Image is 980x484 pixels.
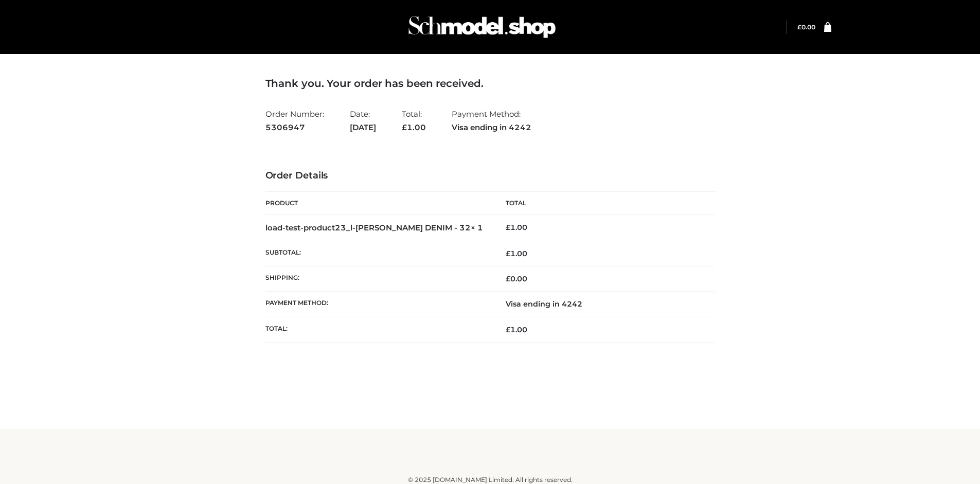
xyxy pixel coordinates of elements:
[265,105,324,136] li: Order Number:
[506,274,527,283] bdi: 0.00
[506,249,527,258] span: 1.00
[265,241,490,266] th: Subtotal:
[506,274,510,283] span: £
[265,266,490,292] th: Shipping:
[471,223,483,232] strong: × 1
[265,192,490,215] th: Product
[452,121,531,134] strong: Visa ending in 4242
[506,249,510,258] span: £
[402,122,407,132] span: £
[265,223,483,232] strong: load-test-product23_l-[PERSON_NAME] DENIM - 32
[797,23,801,31] span: £
[350,105,376,136] li: Date:
[265,317,490,342] th: Total:
[402,122,426,132] span: 1.00
[350,121,376,134] strong: [DATE]
[506,325,510,334] span: £
[265,292,490,317] th: Payment method:
[452,105,531,136] li: Payment Method:
[506,223,510,232] span: £
[506,325,527,334] span: 1.00
[506,223,527,232] bdi: 1.00
[490,192,715,215] th: Total
[797,23,815,31] bdi: 0.00
[265,121,324,134] strong: 5306947
[797,23,815,31] a: £0.00
[405,7,559,47] img: Schmodel Admin 964
[490,292,715,317] td: Visa ending in 4242
[265,170,715,182] h3: Order Details
[265,77,715,89] h3: Thank you. Your order has been received.
[402,105,426,136] li: Total:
